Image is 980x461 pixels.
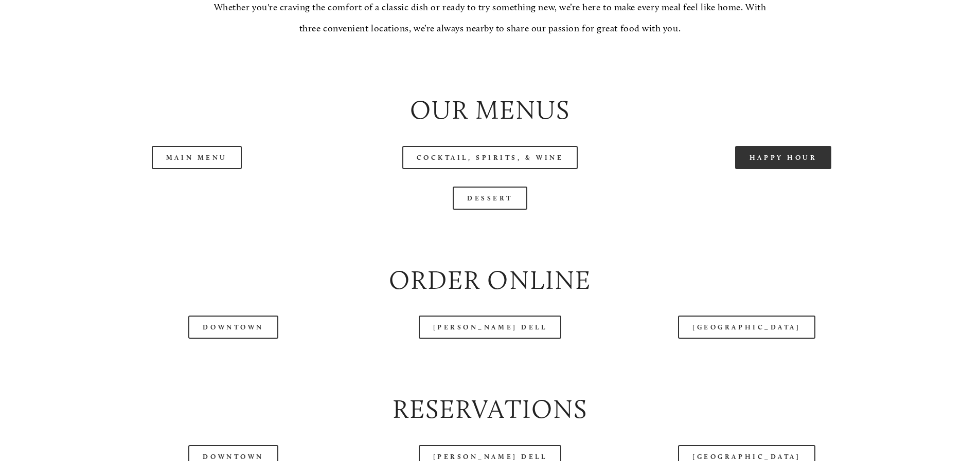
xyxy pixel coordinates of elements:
h2: Order Online [59,262,921,299]
a: Happy Hour [735,146,832,169]
h2: Reservations [59,391,921,428]
a: [GEOGRAPHIC_DATA] [678,316,815,339]
a: Main Menu [152,146,242,169]
a: Cocktail, Spirits, & Wine [402,146,578,169]
h2: Our Menus [59,92,921,128]
a: Downtown [188,316,278,339]
a: [PERSON_NAME] Dell [419,316,562,339]
a: Dessert [453,187,527,210]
